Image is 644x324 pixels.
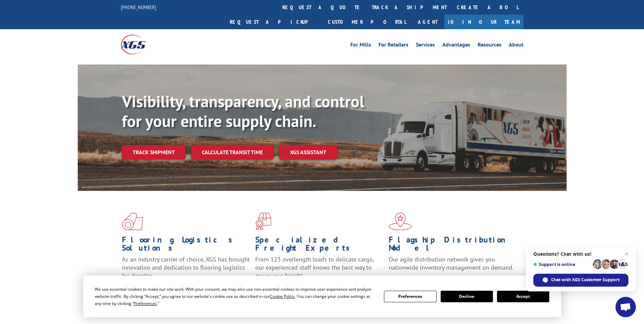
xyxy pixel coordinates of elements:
a: XGS ASSISTANT [279,145,337,160]
h1: Specialized Freight Experts [255,236,384,255]
span: Chat with XGS Customer Support [551,277,620,283]
img: xgs-icon-focused-on-flooring-red [255,213,271,230]
b: Visibility, transparency, and control for your entire supply chain. [122,91,364,131]
a: Customer Portal [323,15,411,29]
a: Open chat [615,297,636,317]
a: For Mills [350,42,371,50]
h1: Flagship Distribution Model [389,236,517,255]
a: Agent [411,15,444,29]
img: xgs-icon-total-supply-chain-intelligence-red [122,213,143,230]
a: Join Our Team [444,15,523,29]
button: Accept [497,291,549,302]
h1: Flooring Logistics Solutions [122,236,250,255]
a: Request a pickup [225,15,323,29]
span: As an industry carrier of choice, XGS has brought innovation and dedication to flooring logistics... [122,255,250,280]
span: Chat with XGS Customer Support [533,274,628,287]
button: Preferences [384,291,436,302]
img: xgs-icon-flagship-distribution-model-red [389,213,412,230]
span: Cookie Policy [270,293,295,299]
span: Questions? Chat with us! [533,251,628,257]
a: Services [416,42,435,50]
a: Advantages [442,42,470,50]
a: Calculate transit time [191,145,274,160]
span: Our agile distribution network gives you nationwide inventory management on demand. [389,255,514,271]
a: Resources [478,42,501,50]
button: Decline [441,291,493,302]
p: From 123 overlength loads to delicate cargo, our experienced staff knows the best way to move you... [255,255,384,286]
span: Support is online [533,262,590,267]
a: Track shipment [122,145,186,159]
span: Preferences [134,301,157,306]
a: [PHONE_NUMBER] [121,4,156,11]
a: About [509,42,523,50]
div: Cookie Consent Prompt [83,275,561,317]
a: For Retailers [379,42,408,50]
div: We use essential cookies to make our site work. With your consent, we may also use non-essential ... [95,286,376,307]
